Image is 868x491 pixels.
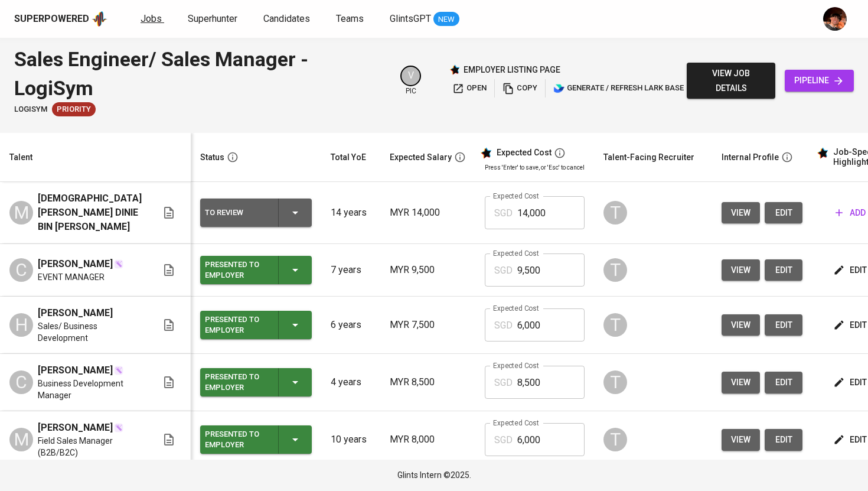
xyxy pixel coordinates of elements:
[603,201,627,225] div: T
[114,366,123,375] img: magic_wand.svg
[390,433,466,447] p: MYR 8,000
[494,376,513,390] p: SGD
[200,425,312,454] button: Presented to Employer
[836,318,867,333] span: edit
[9,201,33,225] div: M
[731,318,750,333] span: view
[452,82,487,95] span: open
[774,318,793,333] span: edit
[200,256,312,284] button: Presented to Employer
[449,79,490,97] button: open
[774,375,793,390] span: edit
[141,12,164,27] a: Jobs
[390,263,466,277] p: MYR 9,500
[38,306,113,320] span: [PERSON_NAME]
[722,314,760,336] button: view
[696,66,766,95] span: view job details
[774,206,793,220] span: edit
[494,433,513,447] p: SGD
[480,147,492,159] img: glints_star.svg
[502,82,537,95] span: copy
[188,13,237,24] span: Superhunter
[722,372,760,394] button: view
[603,258,627,282] div: T
[38,435,143,459] span: Field Sales Manager (B2B/B2C)
[331,433,371,447] p: 10 years
[603,428,627,451] div: T
[200,150,224,165] div: Status
[823,7,847,31] img: diemas@glints.com
[433,14,459,25] span: NEW
[9,258,33,282] div: C
[731,206,750,220] span: view
[497,148,552,158] div: Expected Cost
[400,66,421,86] div: V
[38,421,113,435] span: [PERSON_NAME]
[331,206,371,220] p: 14 years
[331,375,371,389] p: 4 years
[331,263,371,277] p: 7 years
[494,206,513,220] p: SGD
[765,314,802,336] button: edit
[765,259,802,281] button: edit
[550,79,687,97] button: lark generate / refresh lark base
[731,375,750,390] span: view
[774,263,793,278] span: edit
[765,202,802,224] button: edit
[9,370,33,394] div: C
[553,83,565,95] img: lark
[687,63,775,99] button: view job details
[188,12,240,27] a: Superhunter
[817,147,828,159] img: glints_star.svg
[263,12,312,27] a: Candidates
[141,13,162,24] span: Jobs
[390,375,466,389] p: MYR 8,500
[38,363,113,378] span: [PERSON_NAME]
[263,13,310,24] span: Candidates
[722,259,760,281] button: view
[485,163,585,172] p: Press 'Enter' to save, or 'Esc' to cancel
[785,70,854,92] a: pipeline
[9,313,33,337] div: H
[603,313,627,337] div: T
[722,429,760,451] button: view
[200,311,312,339] button: Presented to Employer
[390,13,431,24] span: GlintsGPT
[390,206,466,220] p: MYR 14,000
[722,150,779,165] div: Internal Profile
[14,45,386,102] div: Sales Engineer/ Sales Manager - LogiSym
[9,428,33,451] div: M
[331,318,371,332] p: 6 years
[774,433,793,447] span: edit
[38,378,143,401] span: Business Development Manager
[336,13,364,24] span: Teams
[553,82,684,95] span: generate / refresh lark base
[38,271,105,283] span: EVENT MANAGER
[836,206,866,220] span: add
[38,191,142,234] span: [DEMOGRAPHIC_DATA][PERSON_NAME] DINIE BIN [PERSON_NAME]
[731,263,750,278] span: view
[494,264,513,278] p: SGD
[464,64,560,76] p: employer listing page
[603,370,627,394] div: T
[205,369,269,395] div: Presented to Employer
[38,257,113,271] span: [PERSON_NAME]
[205,257,269,283] div: Presented to Employer
[765,372,802,394] button: edit
[9,150,32,165] div: Talent
[765,429,802,451] a: edit
[336,12,366,27] a: Teams
[52,104,96,115] span: Priority
[836,263,867,278] span: edit
[14,10,107,28] a: Superpoweredapp logo
[200,199,312,227] button: To Review
[400,66,421,96] div: pic
[92,10,107,28] img: app logo
[722,202,760,224] button: view
[200,368,312,396] button: Presented to Employer
[205,312,269,338] div: Presented to Employer
[390,150,452,165] div: Expected Salary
